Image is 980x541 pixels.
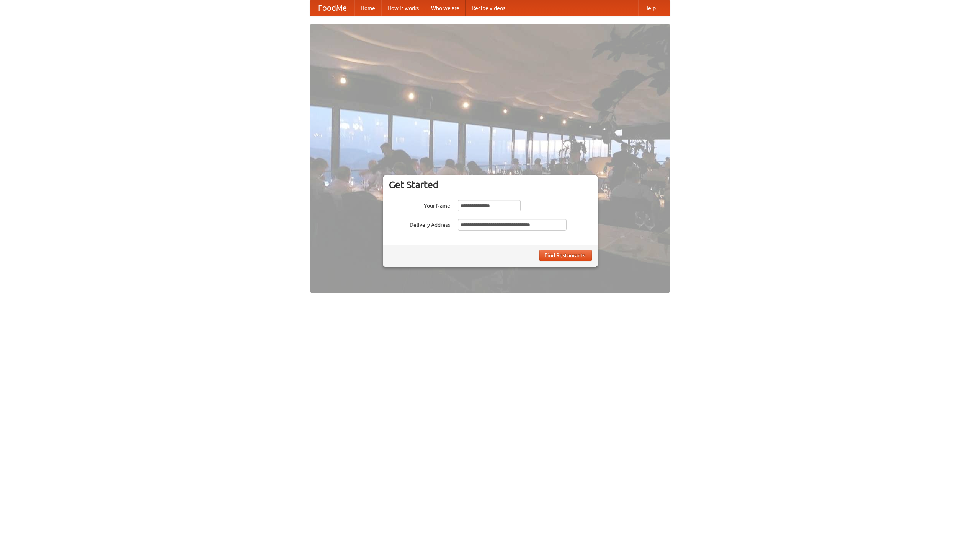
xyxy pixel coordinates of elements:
a: Recipe videos [465,0,511,16]
a: Home [354,0,381,16]
label: Your Name [389,200,450,210]
a: How it works [381,0,425,16]
a: Who we are [425,0,465,16]
label: Delivery Address [389,219,450,229]
a: Help [638,0,662,16]
a: FoodMe [310,0,354,16]
button: Find Restaurants! [539,250,592,261]
h3: Get Started [389,179,592,190]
